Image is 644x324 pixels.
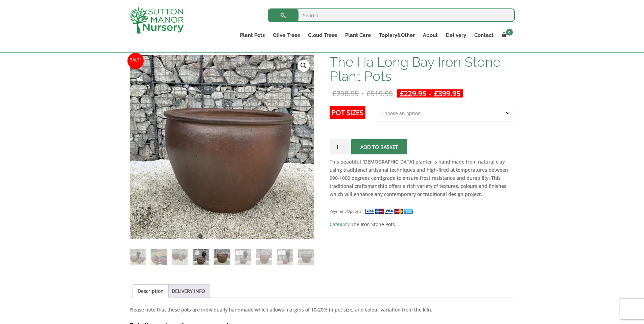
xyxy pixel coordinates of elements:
img: payment supported [365,208,415,215]
a: Description [138,285,164,298]
img: The Ha Long Bay Iron Stone Plant Pots - Image 5 [214,249,230,265]
img: The Ha Long Bay Iron Stone Plant Pots - Image 2 [151,249,167,265]
img: The Ha Long Bay Iron Stone Plant Pots [130,249,146,265]
a: The Iron Stone Pots [351,221,395,228]
a: Plant Care [341,30,375,40]
del: - [330,89,396,98]
bdi: 519.95 [366,89,393,98]
bdi: 399.95 [434,89,460,98]
span: £ [434,89,438,98]
span: Category: [330,220,515,229]
img: The Ha Long Bay Iron Stone Plant Pots - Image 8 [277,249,293,265]
strong: This beautiful [DEMOGRAPHIC_DATA] planter is hand made from natural clay using traditional artisa... [330,158,508,197]
bdi: 298.95 [332,89,359,98]
label: Pot Sizes [330,106,365,119]
a: View full-screen image gallery [297,60,310,72]
a: About [419,30,442,40]
a: Cloud Trees [304,30,341,40]
img: The Ha Long Bay Iron Stone Plant Pots - Image 6 [235,249,251,265]
h1: The Ha Long Bay Iron Stone Plant Pots [330,55,515,83]
span: 0 [506,29,513,36]
a: Delivery [442,30,470,40]
img: logo [129,7,184,34]
a: Topiary&Other [375,30,419,40]
ins: - [397,89,463,98]
a: Contact [470,30,498,40]
img: The Ha Long Bay Iron Stone Plant Pots - Image 7 [256,249,272,265]
span: £ [400,89,404,98]
span: £ [366,89,371,98]
span: Sale! [127,53,144,69]
input: Search... [268,8,515,22]
button: Add to basket [351,139,407,154]
small: Payment Options: [330,209,362,214]
span: £ [332,89,336,98]
img: The Ha Long Bay Iron Stone Plant Pots - Image 3 [172,249,188,265]
input: Product quantity [330,139,350,154]
img: The Ha Long Bay Iron Stone Plant Pots - Image 4 [193,249,209,265]
bdi: 229.95 [400,89,426,98]
img: The Ha Long Bay Iron Stone Plant Pots - Image 9 [298,249,314,265]
a: 0 [498,30,515,40]
a: Olive Trees [269,30,304,40]
strong: Please note that these pots are individually handmade which allows margins of 10-20% in pot size,... [129,306,432,313]
a: Plant Pots [236,30,269,40]
a: DELIVERY INFO [172,285,205,298]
